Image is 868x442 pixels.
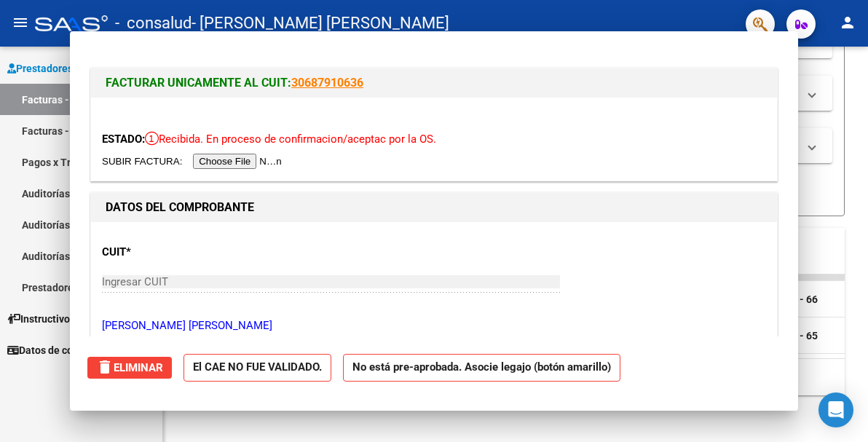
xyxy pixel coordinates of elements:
[839,14,856,31] mat-icon: person
[291,76,363,90] a: 30687910636
[343,354,620,382] strong: No está pre-aprobada. Asocie legajo (botón amarillo)
[102,317,766,334] p: [PERSON_NAME] [PERSON_NAME]
[145,133,436,146] span: Recibida. En proceso de confirmacion/aceptac por la OS.
[818,392,853,427] div: Open Intercom Messenger
[115,7,192,39] span: - consalud
[7,311,75,327] span: Instructivos
[106,76,291,90] span: FACTURAR UNICAMENTE AL CUIT:
[87,357,172,379] button: Eliminar
[102,133,145,146] span: ESTADO:
[106,200,254,214] strong: DATOS DEL COMPROBANTE
[96,358,114,376] mat-icon: delete
[12,14,29,31] mat-icon: menu
[102,244,301,261] p: CUIT
[184,354,331,382] strong: El CAE NO FUE VALIDADO.
[7,342,103,358] span: Datos de contacto
[7,60,140,76] span: Prestadores / Proveedores
[192,7,449,39] span: - [PERSON_NAME] [PERSON_NAME]
[96,361,163,374] span: Eliminar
